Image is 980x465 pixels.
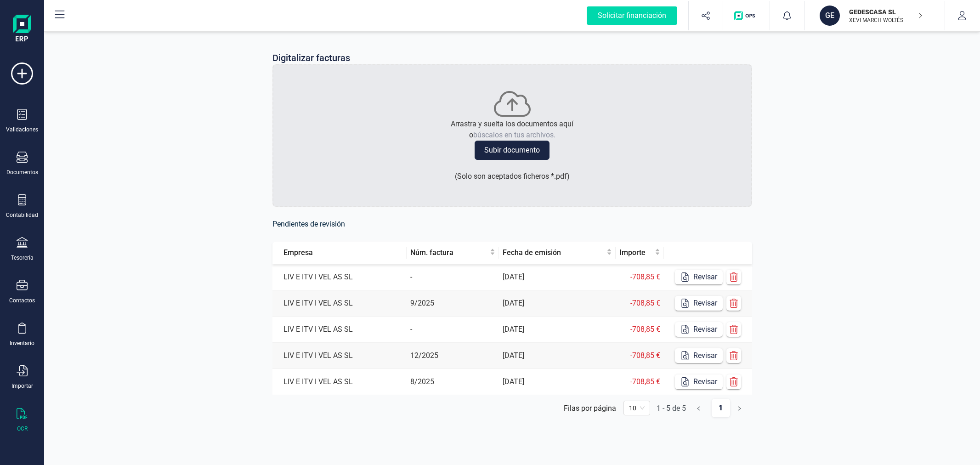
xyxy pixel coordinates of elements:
[6,169,38,176] div: Documentos
[623,401,650,415] div: 页码
[690,399,708,414] li: Página anterior
[272,290,407,317] td: LIV E ITV I VEL AS SL
[475,141,549,160] button: Subir documento
[11,382,33,390] div: Importar
[675,270,723,284] button: Revisar
[820,6,840,26] div: GE
[619,247,652,258] span: Importe
[503,247,605,258] span: Fecha de emisión
[272,369,407,395] td: LIV E ITV I VEL AS SL
[407,343,499,369] td: 12/2025
[407,290,499,317] td: 9/2025
[730,399,748,417] button: right
[499,343,616,369] td: [DATE]
[630,325,660,334] span: -708,85 €
[849,17,923,24] p: XEVI MARCH WOLTÉS
[407,317,499,343] td: -
[407,369,499,395] td: 8/2025
[499,369,616,395] td: [DATE]
[272,264,407,290] td: LIV E ITV I VEL AS SL
[407,264,499,290] td: -
[410,247,488,258] span: Núm. factura
[272,343,407,369] td: LIV E ITV I VEL AS SL
[499,290,616,317] td: [DATE]
[690,399,708,417] button: left
[455,171,570,182] p: ( Solo son aceptados ficheros * .pdf )
[729,1,764,30] button: Logo de OPS
[451,119,573,141] p: Arrastra y suelta los documentos aquí o
[587,6,677,25] div: Solicitar financiación
[499,264,616,290] td: [DATE]
[675,348,723,363] button: Revisar
[712,399,730,417] a: 1
[272,242,407,264] th: Empresa
[816,1,934,30] button: GEGEDESCASA SLXEVI MARCH WOLTÉS
[564,404,616,413] div: Filas por página
[736,406,742,411] span: right
[13,15,31,44] img: Logo Finanedi
[272,317,407,343] td: LIV E ITV I VEL AS SL
[730,399,748,414] li: Página siguiente
[657,404,686,413] div: 1 - 5 de 5
[499,317,616,343] td: [DATE]
[473,130,555,139] span: búscalos en tus archivos.
[734,11,759,20] img: Logo de OPS
[675,374,723,389] button: Revisar
[630,272,660,281] span: -708,85 €
[696,406,702,411] span: left
[17,425,28,432] div: OCR
[630,299,660,307] span: -708,85 €
[272,218,752,231] h6: Pendientes de revisión
[630,351,660,360] span: -708,85 €
[6,211,38,219] div: Contabilidad
[11,254,34,261] div: Tesorería
[629,401,645,415] span: 10
[630,377,660,386] span: -708,85 €
[6,126,38,133] div: Validaciones
[849,7,923,17] p: GEDESCASA SL
[272,51,350,64] p: Digitalizar facturas
[272,64,752,207] div: Arrastra y suelta los documentos aquíobúscalos en tus archivos.Subir documento(Solo son aceptados...
[10,340,34,347] div: Inventario
[675,322,723,337] button: Revisar
[9,297,35,304] div: Contactos
[576,1,688,30] button: Solicitar financiación
[675,296,723,311] button: Revisar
